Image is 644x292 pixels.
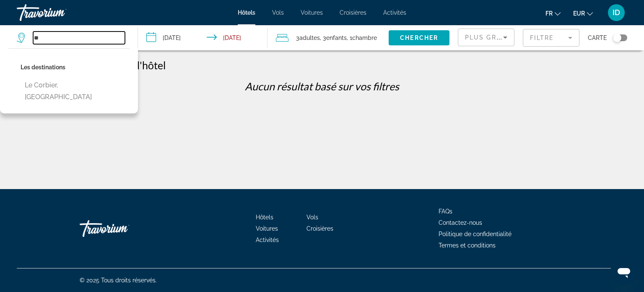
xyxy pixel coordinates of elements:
button: Travelers: 3 adults, 3 children [267,25,389,50]
span: Chercher [400,34,438,41]
iframe: Bouton de lancement de la fenêtre de messagerie [610,258,637,285]
button: User Menu [605,4,627,21]
span: EUR [573,10,585,17]
button: Change language [545,7,561,19]
a: Politique de confidentialité [439,231,512,237]
a: Travorium [80,216,164,241]
button: Chercher [389,30,449,45]
a: Travorium [17,2,101,24]
a: Croisières [306,225,333,232]
span: Chambre [352,34,377,41]
span: ID [613,8,620,17]
span: , 3 [320,32,347,44]
a: Contactez-nous [439,219,482,226]
mat-select: Sort by [465,32,507,42]
button: Filter [523,29,579,47]
span: Carte [588,32,607,44]
a: Hôtels [238,9,255,16]
a: Vols [306,214,318,221]
span: © 2025 Tous droits réservés. [80,277,157,284]
a: Activités [383,9,406,16]
a: Voitures [301,9,323,16]
span: Enfants [326,34,347,41]
a: Termes et conditions [439,242,496,249]
a: Activités [256,237,279,243]
a: Vols [272,9,284,16]
a: Hôtels [256,214,273,221]
span: Adultes [299,34,320,41]
span: , 1 [347,32,377,44]
a: FAQs [439,208,452,215]
button: Change currency [573,7,593,19]
button: Le Corbier, [GEOGRAPHIC_DATA] [21,77,130,105]
p: Aucun résultat basé sur vos filtres [13,80,631,92]
span: Plus grandes économies [465,34,565,41]
button: Check-in date: Feb 21, 2026 Check-out date: Feb 28, 2026 [138,25,267,50]
span: fr [545,10,553,17]
a: Croisières [340,9,366,16]
p: Les destinations [21,61,130,73]
button: Toggle map [607,34,627,42]
span: 3 [296,32,320,44]
a: Voitures [256,225,278,232]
